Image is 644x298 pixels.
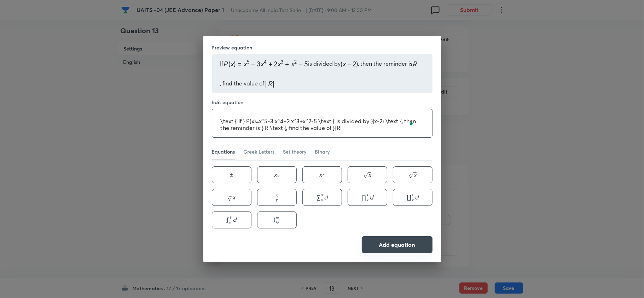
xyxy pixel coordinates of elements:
[212,143,235,160] a: Equations
[228,220,231,225] span: x
[265,79,268,88] span: ∣
[411,192,413,197] span: s
[272,79,276,88] span: ∣
[342,59,346,68] span: x
[315,148,330,155] div: Binary
[232,217,232,222] span: ​
[274,59,277,68] span: 2
[224,59,228,68] span: P
[228,59,230,68] span: (
[321,192,323,197] span: s
[308,60,341,67] p: is divided by
[232,193,236,201] span: x
[361,193,366,201] span: ∏
[274,215,275,223] span: (
[251,59,255,68] span: −
[233,215,236,223] span: d
[366,197,369,202] span: x
[220,80,265,87] p: , find the value of
[341,59,342,68] span: (
[415,193,418,201] span: d
[220,60,224,67] p: If
[275,192,278,198] span: x
[353,59,356,68] span: 2
[347,59,351,68] span: −
[356,59,358,68] span: )
[264,59,267,65] span: 4
[274,171,277,179] span: x
[277,173,279,179] span: y
[317,193,321,201] span: ∑
[291,59,294,68] span: x
[243,59,247,68] span: x
[268,79,272,88] span: R
[278,215,280,223] span: )
[247,59,249,65] span: 5
[319,171,322,179] span: x
[230,59,234,68] span: x
[227,215,228,223] span: ∫
[298,59,302,68] span: −
[323,195,324,199] span: ​
[280,176,280,177] span: ​
[275,215,278,220] span: n
[283,143,307,160] a: Set theory
[324,193,327,201] span: d
[230,171,233,179] span: ±
[212,109,432,137] textarea: To enrich screen reader interactions, please activate Accessibility in Grammarly extension settings
[304,59,308,68] span: 5
[369,195,369,199] span: ​
[257,59,260,68] span: 3
[238,59,242,68] span: =
[278,195,279,199] span: ​
[366,192,368,197] span: s
[407,193,411,201] span: ∐
[212,44,433,51] h6: Preview equation
[285,59,289,68] span: +
[268,59,272,68] span: +
[236,195,236,199] span: ​
[413,171,417,179] span: x
[212,148,235,155] div: Equations
[260,59,264,68] span: x
[283,148,307,155] div: Set theory
[321,197,323,202] span: x
[281,59,283,65] span: 3
[370,193,373,201] span: d
[277,59,281,68] span: x
[234,59,236,68] span: )
[244,143,275,160] a: Greek Letters
[358,60,413,67] p: , then the reminder is
[411,197,413,202] span: x
[212,99,433,106] h6: Edit equation
[244,148,275,155] div: Greek Letters
[417,172,417,177] span: ​
[362,236,433,253] button: Add equation
[413,59,417,68] span: R
[414,195,414,199] span: ​
[315,143,330,160] a: Binary
[230,214,231,220] span: s
[322,171,324,176] span: y
[368,171,371,179] span: x
[294,59,297,65] span: 2
[371,172,372,177] span: ​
